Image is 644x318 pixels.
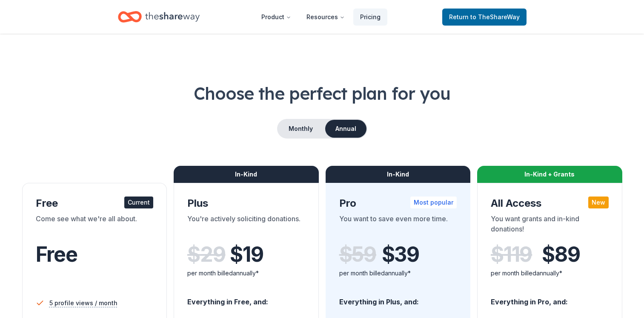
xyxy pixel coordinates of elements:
[255,9,298,26] button: Product
[339,289,457,307] div: Everything in Plus, and:
[187,289,305,307] div: Everything in Free, and:
[339,268,457,278] div: per month billed annually*
[278,120,323,138] button: Monthly
[477,166,622,183] div: In-Kind + Grants
[49,298,117,308] span: 5 profile views / month
[339,197,457,210] div: Pro
[339,214,457,237] div: You want to save even more time.
[230,243,263,266] span: $ 19
[300,9,352,26] button: Resources
[325,120,366,138] button: Annual
[491,289,609,307] div: Everything in Pro, and:
[124,197,153,208] div: Current
[255,7,387,27] nav: Main
[36,214,154,237] div: Come see what we're all about.
[449,12,520,22] span: Return
[326,166,471,183] div: In-Kind
[442,9,527,26] a: Returnto TheShareWay
[491,268,609,278] div: per month billed annually*
[174,166,319,183] div: In-Kind
[491,197,609,210] div: All Access
[36,242,77,267] span: Free
[382,243,419,266] span: $ 39
[36,197,154,210] div: Free
[118,7,200,27] a: Home
[353,9,387,26] a: Pricing
[542,243,580,266] span: $ 89
[187,268,305,278] div: per month billed annually*
[187,214,305,237] div: You're actively soliciting donations.
[588,197,609,208] div: New
[187,197,305,210] div: Plus
[491,214,609,237] div: You want grants and in-kind donations!
[20,81,624,105] h1: Choose the perfect plan for you
[410,197,457,208] div: Most popular
[470,13,520,20] span: to TheShareWay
